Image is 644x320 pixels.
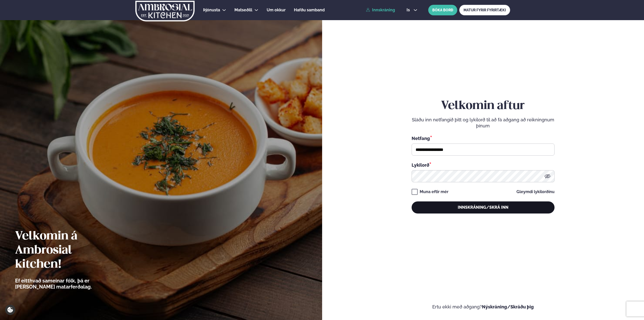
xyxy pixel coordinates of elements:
[135,1,195,21] img: logo
[15,278,120,290] p: Ef eitthvað sameinar fólk, þá er [PERSON_NAME] matarferðalag.
[294,8,325,12] span: Hafðu samband
[366,8,395,12] a: Innskráning
[412,99,555,113] h2: Velkomin aftur
[5,305,15,315] a: Cookie settings
[412,162,555,168] div: Lykilorð
[403,8,421,12] button: is
[203,7,220,13] a: Þjónusta
[412,201,555,214] button: Innskráning/Skrá inn
[15,229,120,272] h2: Velkomin á Ambrosial kitchen!
[267,7,286,13] a: Um okkur
[294,7,325,13] a: Hafðu samband
[516,190,555,194] a: Gleymdi lykilorðinu
[203,8,220,12] span: Þjónusta
[337,304,629,310] p: Ertu ekki með aðgang?
[459,5,510,15] a: MATUR FYRIR FYRIRTÆKI
[234,7,252,13] a: Matseðill
[234,8,252,12] span: Matseðill
[412,117,555,129] p: Sláðu inn netfangið þitt og lykilorð til að fá aðgang að reikningnum þínum
[407,8,411,12] span: is
[482,304,534,309] a: Nýskráning/Skráðu þig
[428,5,457,15] button: BÓKA BORÐ
[267,8,286,12] span: Um okkur
[412,135,555,141] div: Netfang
